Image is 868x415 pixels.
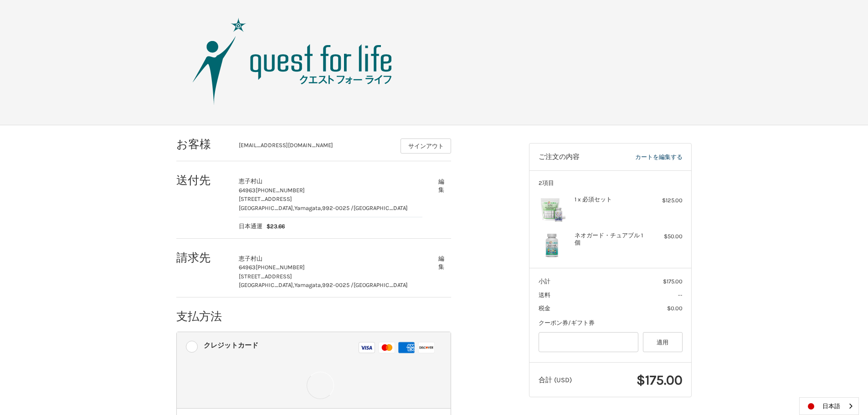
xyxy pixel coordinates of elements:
h2: 送付先 [176,173,230,187]
span: 64963 [239,187,256,194]
h3: ご注文の内容 [539,153,606,162]
div: クレジットカード [204,338,258,353]
button: 適用 [643,332,683,353]
span: 日本通運 [239,222,262,231]
span: 送料 [539,292,550,298]
div: $50.00 [647,232,683,241]
a: 日本語 [800,398,858,415]
span: 992-0025 / [322,282,354,288]
span: 村山 [251,255,262,262]
span: [STREET_ADDRESS] [239,195,292,202]
aside: Language selected: 日本語 [799,397,859,415]
img: クエスト・グループ [179,16,406,107]
input: Gift Certificate or Coupon Code [539,332,639,353]
h4: 1 x 必須セット [575,196,644,203]
span: [STREET_ADDRESS] [239,273,292,280]
div: Language [799,397,859,415]
span: 小計 [539,278,550,285]
span: -- [678,292,683,298]
span: 恵子 [239,255,251,262]
span: 税金 [539,305,550,312]
button: 編集 [431,174,451,197]
span: 992-0025 / [322,205,354,211]
h2: 請求先 [176,251,230,265]
span: [PHONE_NUMBER] [256,187,305,194]
div: $125.00 [647,196,683,205]
button: サインアウト [401,138,451,154]
span: $175.00 [637,372,683,388]
span: Yamagata, [294,205,322,211]
a: カートを編集する [605,153,682,162]
h3: 2項目 [539,179,683,187]
span: 恵子 [239,178,251,184]
span: $175.00 [663,278,683,285]
button: 編集 [431,252,451,274]
span: Yamagata, [294,282,322,288]
span: [GEOGRAPHIC_DATA] [354,282,408,288]
span: [GEOGRAPHIC_DATA], [239,282,294,288]
span: [GEOGRAPHIC_DATA] [354,205,408,211]
div: [EMAIL_ADDRESS][DOMAIN_NAME] [239,141,392,154]
span: 合計 (USD) [539,376,572,384]
h4: ネオガード・チュアブル 1個 [575,232,644,247]
span: 村山 [251,178,262,184]
span: $23.66 [262,222,285,231]
h2: お客様 [176,137,230,151]
span: [PHONE_NUMBER] [256,264,305,271]
span: 64963 [239,264,256,271]
div: クーポン券/ギフト券 [539,318,683,328]
span: [GEOGRAPHIC_DATA], [239,205,294,211]
h2: 支払方法 [176,309,230,323]
span: $0.00 [667,305,683,312]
